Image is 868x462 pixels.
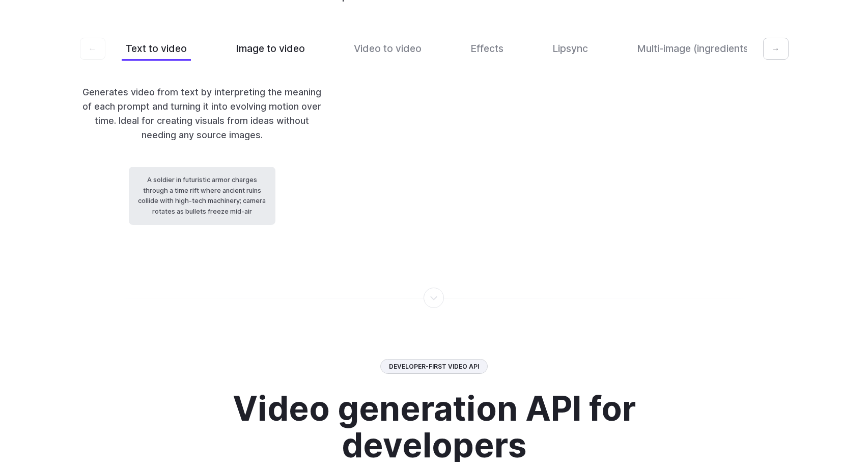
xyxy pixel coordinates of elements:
button: Video to video [350,37,426,61]
button: Lipsync [548,37,592,61]
p: Generates video from text by interpreting the meaning of each prompt and turning it into evolving... [80,85,324,143]
div: Developer-first video API [380,359,488,374]
button: → [763,38,789,60]
button: Text to video [122,37,191,61]
code: A soldier in futuristic armor charges through a time rift where ancient ruins collide with high-t... [129,167,275,225]
button: Image to video [232,37,309,61]
button: Multi-image (ingredients) [633,37,756,61]
button: ← [80,38,105,60]
button: Effects [466,37,508,61]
